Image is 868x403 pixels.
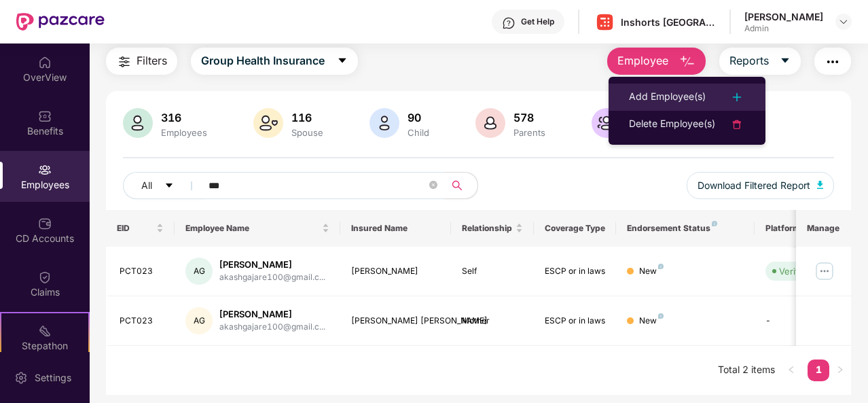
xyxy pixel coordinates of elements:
img: svg+xml;base64,PHN2ZyB4bWxucz0iaHR0cDovL3d3dy53My5vcmcvMjAwMC9zdmciIHdpZHRoPSI4IiBoZWlnaHQ9IjgiIH... [712,221,717,226]
img: Inshorts%20Logo.png [595,12,615,32]
th: Insured Name [340,210,451,247]
span: caret-down [164,181,174,192]
img: New Pazcare Logo [16,13,105,31]
button: search [444,172,478,199]
img: svg+xml;base64,PHN2ZyBpZD0iRHJvcGRvd24tMzJ4MzIiIHhtbG5zPSJodHRwOi8vd3d3LnczLm9yZy8yMDAwL3N2ZyIgd2... [838,16,849,27]
img: svg+xml;base64,PHN2ZyB4bWxucz0iaHR0cDovL3d3dy53My5vcmcvMjAwMC9zdmciIHhtbG5zOnhsaW5rPSJodHRwOi8vd3... [817,181,824,189]
div: ESCP or in laws [545,265,606,278]
span: caret-down [780,55,791,67]
div: Add Employee(s) [629,89,706,105]
button: left [780,360,802,381]
span: Employee Name [185,223,319,234]
span: Download Filtered Report [698,178,810,193]
button: Employee [607,48,706,75]
div: PCT023 [120,315,164,328]
li: 1 [808,360,829,381]
img: svg+xml;base64,PHN2ZyB4bWxucz0iaHR0cDovL3d3dy53My5vcmcvMjAwMC9zdmciIHhtbG5zOnhsaW5rPSJodHRwOi8vd3... [679,54,695,70]
button: Group Health Insurancecaret-down [191,48,358,75]
img: svg+xml;base64,PHN2ZyB4bWxucz0iaHR0cDovL3d3dy53My5vcmcvMjAwMC9zdmciIHdpZHRoPSI4IiBoZWlnaHQ9IjgiIH... [658,264,664,269]
div: AG [185,307,213,334]
td: - [755,296,851,346]
th: Manage [796,210,851,247]
button: Download Filtered Report [687,172,835,199]
th: Employee Name [175,210,340,247]
div: Employees [158,127,210,138]
span: right [836,366,844,374]
th: Coverage Type [534,210,617,247]
div: Delete Employee(s) [629,116,715,133]
div: akashgajare100@gmail.c... [219,271,325,284]
img: svg+xml;base64,PHN2ZyBpZD0iRW1wbG95ZWVzIiB4bWxucz0iaHR0cDovL3d3dy53My5vcmcvMjAwMC9zdmciIHdpZHRoPS... [38,163,52,177]
img: svg+xml;base64,PHN2ZyBpZD0iU2V0dGluZy0yMHgyMCIgeG1sbnM9Imh0dHA6Ly93d3cudzMub3JnLzIwMDAvc3ZnIiB3aW... [14,371,28,385]
img: svg+xml;base64,PHN2ZyB4bWxucz0iaHR0cDovL3d3dy53My5vcmcvMjAwMC9zdmciIHdpZHRoPSIyNCIgaGVpZ2h0PSIyNC... [116,54,132,70]
span: All [141,178,152,193]
div: [PERSON_NAME] [PERSON_NAME] [351,315,440,328]
div: Self [462,265,523,278]
span: Reports [729,52,769,69]
li: Total 2 items [718,360,775,381]
th: EID [106,210,175,247]
div: [PERSON_NAME] [744,10,823,23]
img: svg+xml;base64,PHN2ZyB4bWxucz0iaHR0cDovL3d3dy53My5vcmcvMjAwMC9zdmciIHhtbG5zOnhsaW5rPSJodHRwOi8vd3... [123,108,153,138]
img: svg+xml;base64,PHN2ZyB4bWxucz0iaHR0cDovL3d3dy53My5vcmcvMjAwMC9zdmciIHhtbG5zOnhsaW5rPSJodHRwOi8vd3... [475,108,505,138]
button: right [829,360,851,381]
img: svg+xml;base64,PHN2ZyB4bWxucz0iaHR0cDovL3d3dy53My5vcmcvMjAwMC9zdmciIHhtbG5zOnhsaW5rPSJodHRwOi8vd3... [592,108,621,138]
div: Settings [31,371,75,385]
div: New [639,315,664,328]
span: Employee [617,52,668,69]
div: 116 [289,111,326,124]
span: EID [117,223,154,234]
button: Allcaret-down [123,172,206,199]
img: svg+xml;base64,PHN2ZyBpZD0iSG9tZSIgeG1sbnM9Imh0dHA6Ly93d3cudzMub3JnLzIwMDAvc3ZnIiB3aWR0aD0iMjAiIG... [38,56,52,69]
span: Relationship [462,223,513,234]
span: left [787,366,795,374]
div: [PERSON_NAME] [351,265,440,278]
div: Verified [779,264,812,278]
div: 90 [405,111,432,124]
img: svg+xml;base64,PHN2ZyB4bWxucz0iaHR0cDovL3d3dy53My5vcmcvMjAwMC9zdmciIHdpZHRoPSIyMSIgaGVpZ2h0PSIyMC... [38,324,52,338]
span: close-circle [429,179,437,192]
div: 316 [158,111,210,124]
img: svg+xml;base64,PHN2ZyBpZD0iQmVuZWZpdHMiIHhtbG5zPSJodHRwOi8vd3d3LnczLm9yZy8yMDAwL3N2ZyIgd2lkdGg9Ij... [38,109,52,123]
div: Inshorts [GEOGRAPHIC_DATA] Advertising And Services Private Limited [621,16,716,29]
div: Parents [511,127,548,138]
img: svg+xml;base64,PHN2ZyB4bWxucz0iaHR0cDovL3d3dy53My5vcmcvMjAwMC9zdmciIHdpZHRoPSIyNCIgaGVpZ2h0PSIyNC... [825,54,841,70]
span: close-circle [429,181,437,189]
img: svg+xml;base64,PHN2ZyBpZD0iQ0RfQWNjb3VudHMiIGRhdGEtbmFtZT0iQ0QgQWNjb3VudHMiIHhtbG5zPSJodHRwOi8vd3... [38,217,52,230]
span: caret-down [337,55,348,67]
img: svg+xml;base64,PHN2ZyB4bWxucz0iaHR0cDovL3d3dy53My5vcmcvMjAwMC9zdmciIHdpZHRoPSI4IiBoZWlnaHQ9IjgiIH... [658,313,664,319]
span: Filters [137,52,167,69]
div: ESCP or in laws [545,315,606,328]
div: Get Help [521,16,554,27]
img: svg+xml;base64,PHN2ZyBpZD0iQ2xhaW0iIHhtbG5zPSJodHRwOi8vd3d3LnczLm9yZy8yMDAwL3N2ZyIgd2lkdGg9IjIwIi... [38,270,52,284]
img: svg+xml;base64,PHN2ZyB4bWxucz0iaHR0cDovL3d3dy53My5vcmcvMjAwMC9zdmciIHhtbG5zOnhsaW5rPSJodHRwOi8vd3... [369,108,399,138]
div: Mother [462,315,523,328]
button: Reportscaret-down [719,48,801,75]
div: Child [405,127,432,138]
div: Endorsement Status [627,223,743,234]
a: 1 [808,360,829,380]
div: [PERSON_NAME] [219,258,325,271]
span: search [444,180,471,191]
img: svg+xml;base64,PHN2ZyBpZD0iSGVscC0zMngzMiIgeG1sbnM9Imh0dHA6Ly93d3cudzMub3JnLzIwMDAvc3ZnIiB3aWR0aD... [502,16,516,30]
div: Platform Status [765,223,840,234]
img: svg+xml;base64,PHN2ZyB4bWxucz0iaHR0cDovL3d3dy53My5vcmcvMjAwMC9zdmciIHdpZHRoPSIyNCIgaGVpZ2h0PSIyNC... [729,116,745,133]
div: Spouse [289,127,326,138]
th: Relationship [451,210,534,247]
li: Previous Page [780,360,802,381]
div: New [639,265,664,278]
span: Group Health Insurance [201,52,325,69]
div: AG [185,258,213,285]
img: manageButton [814,260,835,282]
div: Admin [744,23,823,34]
div: akashgajare100@gmail.c... [219,321,325,334]
img: svg+xml;base64,PHN2ZyB4bWxucz0iaHR0cDovL3d3dy53My5vcmcvMjAwMC9zdmciIHdpZHRoPSIyNCIgaGVpZ2h0PSIyNC... [729,89,745,105]
button: Filters [106,48,177,75]
li: Next Page [829,360,851,381]
img: svg+xml;base64,PHN2ZyB4bWxucz0iaHR0cDovL3d3dy53My5vcmcvMjAwMC9zdmciIHhtbG5zOnhsaW5rPSJodHRwOi8vd3... [253,108,283,138]
div: Stepathon [1,339,88,353]
div: PCT023 [120,265,164,278]
div: [PERSON_NAME] [219,308,325,321]
div: 578 [511,111,548,124]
